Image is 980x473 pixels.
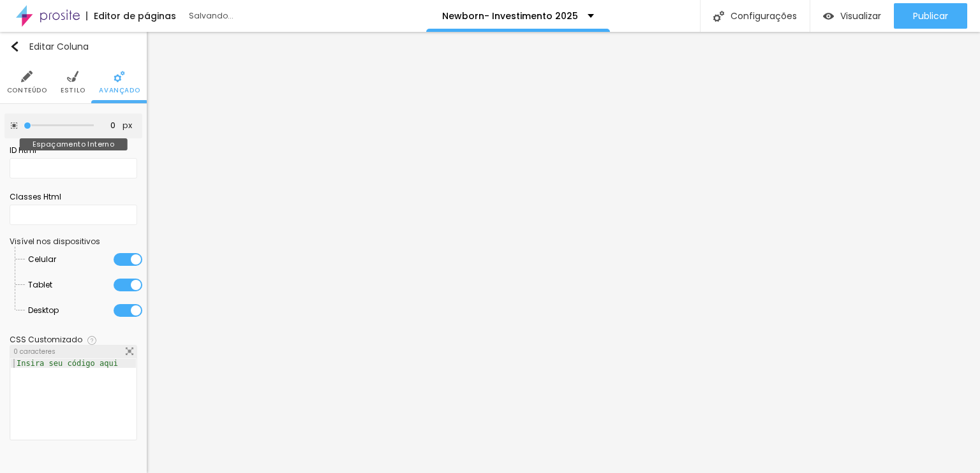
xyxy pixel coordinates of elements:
img: Icone [67,71,78,82]
img: Icone [114,71,125,82]
span: Estilo [61,87,85,94]
div: CSS Customizado [10,336,82,344]
div: 0 caracteres [10,346,137,358]
div: Salvando... [189,12,336,20]
img: Icone [21,71,33,82]
div: Classes Html [10,191,137,203]
iframe: Editor [147,32,980,473]
p: Newborn- Investimento 2025 [442,11,578,20]
button: Publicar [894,3,967,29]
span: Conteúdo [7,87,47,94]
span: Celular [28,247,56,272]
img: Icone [87,336,96,345]
div: Editar Coluna [10,41,89,52]
img: Icone [713,11,724,22]
img: Icone [126,347,133,355]
span: Avançado [99,87,140,94]
span: Publicar [913,11,948,21]
img: Icone [11,122,17,129]
button: Visualizar [810,3,894,29]
div: ID Html [10,145,137,156]
div: Visível nos dispositivos [10,238,137,245]
span: Desktop [28,298,59,323]
button: px [119,120,136,131]
span: Visualizar [840,11,881,21]
img: view-1.svg [823,11,834,22]
img: Icone [10,41,20,52]
div: Editor de páginas [86,11,176,20]
div: Insira seu código aqui [11,359,124,368]
span: Tablet [28,272,52,298]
